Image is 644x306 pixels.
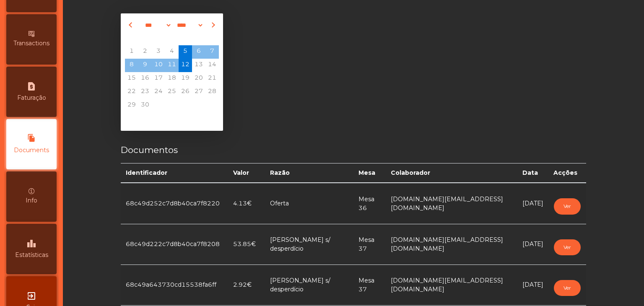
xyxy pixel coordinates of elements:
span: 2 [138,45,152,59]
i: file_copy [26,134,36,144]
td: Mesa 37 [353,224,386,265]
span: 30 [138,99,152,112]
span: 20 [192,72,205,86]
div: Sunday, October 12, 2025 [205,112,219,126]
td: [PERSON_NAME] s/ desperdício [265,265,353,305]
div: Sunday, September 7, 2025 [205,45,219,59]
div: Saturday, October 4, 2025 [192,99,205,112]
button: Previous month [127,18,136,32]
span: Transactions [13,39,49,48]
div: Saturday, October 11, 2025 [192,112,205,126]
span: 16 [138,72,152,86]
div: Sa [192,32,205,45]
div: Fr [179,32,192,45]
td: [DATE] [517,265,548,305]
div: Su [205,32,219,45]
div: Wednesday, September 10, 2025 [152,59,165,72]
td: [DOMAIN_NAME][EMAIL_ADDRESS][DOMAIN_NAME] [386,224,517,265]
button: Ver [554,239,581,255]
span: 27 [192,86,205,99]
th: Acções [548,163,586,183]
span: 26 [179,86,192,99]
div: Monday, September 22, 2025 [125,86,138,99]
div: Thursday, September 25, 2025 [165,86,179,99]
div: Wednesday, September 17, 2025 [152,72,165,86]
div: Tu [138,32,152,45]
div: Friday, October 3, 2025 [179,99,192,112]
i: request_page [26,81,36,91]
select: Select month [140,19,172,31]
td: [DATE] [517,183,548,224]
div: Thursday, September 11, 2025 [165,59,179,72]
th: Mesa [353,163,386,183]
div: Mo [125,32,138,45]
td: [PERSON_NAME] s/ desperdício [265,224,353,265]
span: 6 [192,45,205,59]
th: Data [517,163,548,183]
span: Documents [14,146,49,155]
span: 13 [192,59,205,72]
span: 4 [165,45,179,59]
th: Razão [265,163,353,183]
span: 9 [138,59,152,72]
span: 22 [125,86,138,99]
div: Thursday, October 9, 2025 [165,112,179,126]
div: Tuesday, September 2, 2025 [138,45,152,59]
span: 7 [205,45,219,59]
div: Tuesday, September 23, 2025 [138,86,152,99]
span: 15 [125,72,138,86]
span: 19 [179,72,192,86]
span: 24 [152,86,165,99]
span: 3 [152,45,165,59]
div: Wednesday, September 24, 2025 [152,86,165,99]
div: Saturday, September 13, 2025 [192,59,205,72]
div: Thursday, September 4, 2025 [165,45,179,59]
td: 68c49a643730cd15538fa6ff [121,265,228,305]
td: 68c49d252c7d8b40ca7f8220 [121,183,228,224]
div: Saturday, September 27, 2025 [192,86,205,99]
span: 12 [179,59,192,72]
div: Wednesday, October 8, 2025 [152,112,165,126]
span: 10 [152,59,165,72]
span: Estatísticas [15,251,48,259]
td: Mesa 37 [353,265,386,305]
div: Monday, September 29, 2025 [125,99,138,112]
div: Friday, October 10, 2025 [179,112,192,126]
span: 18 [165,72,179,86]
span: 11 [165,59,179,72]
th: Identificador [121,163,228,183]
div: Tuesday, October 7, 2025 [138,112,152,126]
span: 28 [205,86,219,99]
div: Friday, September 5, 2025 [179,45,192,59]
div: Monday, October 6, 2025 [125,112,138,126]
span: 17 [152,72,165,86]
div: Sunday, September 21, 2025 [205,72,219,86]
div: Saturday, September 6, 2025 [192,45,205,59]
span: 23 [138,86,152,99]
th: Colaborador [386,163,517,183]
span: 1 [125,45,138,59]
span: Faturação [17,93,46,102]
td: [DOMAIN_NAME][EMAIL_ADDRESS][DOMAIN_NAME] [386,265,517,305]
td: 68c49d222c7d8b40ca7f8208 [121,224,228,265]
div: Saturday, September 20, 2025 [192,72,205,86]
div: We [152,32,165,45]
span: 14 [205,59,219,72]
span: 8 [125,59,138,72]
div: Wednesday, October 1, 2025 [152,99,165,112]
td: Oferta [265,183,353,224]
select: Select year [172,19,204,31]
div: Sunday, October 5, 2025 [205,99,219,112]
span: Info [26,196,37,205]
div: Th [165,32,179,45]
button: Next month [208,18,217,32]
div: Friday, September 19, 2025 [179,72,192,86]
td: 53.85€ [228,224,265,265]
span: 29 [125,99,138,112]
i: exit_to_app [26,291,36,301]
td: 2.92€ [228,265,265,305]
span: 21 [205,72,219,86]
div: Monday, September 15, 2025 [125,72,138,86]
div: Friday, September 26, 2025 [179,86,192,99]
div: Sunday, September 28, 2025 [205,86,219,99]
